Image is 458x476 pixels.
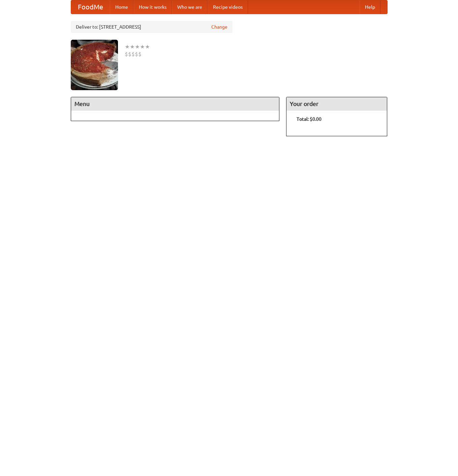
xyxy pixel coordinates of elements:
img: angular.jpg [71,40,118,90]
a: Who we are [172,0,208,14]
li: ★ [135,43,140,50]
li: $ [135,50,138,58]
a: Help [360,0,380,14]
a: Change [211,24,227,30]
li: ★ [140,43,145,50]
li: $ [131,50,135,58]
a: How it works [133,0,172,14]
li: ★ [130,43,135,50]
li: $ [138,50,142,58]
a: FoodMe [71,0,110,14]
h4: Menu [71,97,279,111]
li: $ [125,50,128,58]
h4: Your order [286,97,387,111]
li: ★ [125,43,130,50]
a: Home [110,0,133,14]
li: $ [128,50,131,58]
li: ★ [145,43,150,50]
a: Recipe videos [208,0,248,14]
div: Deliver to: [STREET_ADDRESS] [71,21,233,33]
b: Total: $0.00 [297,116,322,122]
